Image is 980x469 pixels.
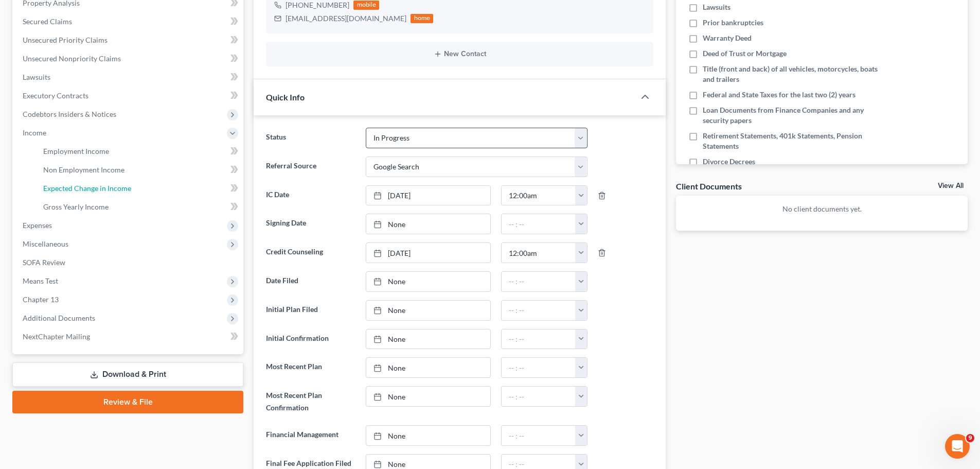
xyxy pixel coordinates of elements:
input: -- : -- [502,358,576,377]
a: None [366,301,490,320]
span: Employment Income [43,147,109,155]
button: New Contact [274,50,645,58]
a: Unsecured Nonpriority Claims [14,49,243,68]
a: [DATE] [366,186,490,205]
span: Unsecured Nonpriority Claims [23,54,121,63]
a: View All [938,182,964,189]
a: Executory Contracts [14,86,243,105]
span: Federal and State Taxes for the last two (2) years [703,90,856,100]
label: Referral Source [261,157,360,177]
input: -- : -- [502,243,576,263]
span: SOFA Review [23,258,65,267]
a: SOFA Review [14,253,243,272]
a: None [366,329,490,349]
a: Expected Change in Income [35,179,243,198]
span: Miscellaneous [23,239,68,248]
a: Review & File [12,391,243,413]
span: Expected Change in Income [43,184,131,193]
span: Lawsuits [23,73,50,81]
a: [DATE] [366,243,490,263]
a: Unsecured Priority Claims [14,31,243,49]
label: Signing Date [261,214,360,234]
span: Warranty Deed [703,33,752,43]
input: -- : -- [502,426,576,445]
input: -- : -- [502,272,576,291]
span: Deed of Trust or Mortgage [703,48,787,59]
a: Gross Yearly Income [35,198,243,216]
a: None [366,214,490,234]
span: Executory Contracts [23,91,88,100]
a: None [366,426,490,445]
span: Income [23,128,46,137]
span: Chapter 13 [23,295,59,304]
span: Quick Info [266,92,305,102]
input: -- : -- [502,186,576,205]
iframe: Intercom live chat [945,434,970,459]
a: Employment Income [35,142,243,161]
span: Secured Claims [23,17,72,26]
a: None [366,358,490,377]
span: Means Test [23,276,58,285]
label: Most Recent Plan Confirmation [261,386,360,417]
span: Expenses [23,221,52,230]
span: Non Employment Income [43,165,124,174]
a: Non Employment Income [35,161,243,179]
span: Prior bankruptcies [703,18,763,28]
div: mobile [353,1,379,10]
span: NextChapter Mailing [23,332,90,341]
label: Financial Management [261,425,360,446]
label: Initial Confirmation [261,329,360,350]
input: -- : -- [502,387,576,406]
span: Gross Yearly Income [43,202,109,211]
a: Lawsuits [14,68,243,86]
span: Codebtors Insiders & Notices [23,110,116,118]
a: None [366,272,490,291]
span: Lawsuits [703,2,730,12]
label: Date Filed [261,271,360,292]
span: Unsecured Priority Claims [23,36,108,44]
div: [EMAIL_ADDRESS][DOMAIN_NAME] [286,13,406,24]
input: -- : -- [502,329,576,349]
label: Most Recent Plan [261,357,360,378]
label: Status [261,128,360,148]
label: Credit Counseling [261,242,360,263]
span: Divorce Decrees [703,157,755,167]
label: IC Date [261,185,360,206]
p: No client documents yet. [684,204,959,214]
a: Secured Claims [14,12,243,31]
input: -- : -- [502,214,576,234]
div: home [411,14,433,23]
a: None [366,387,490,406]
span: Title (front and back) of all vehicles, motorcycles, boats and trailers [703,64,886,84]
label: Initial Plan Filed [261,300,360,321]
span: Retirement Statements, 401k Statements, Pension Statements [703,131,886,151]
input: -- : -- [502,301,576,320]
span: Additional Documents [23,314,95,322]
a: Download & Print [12,362,243,387]
span: 9 [966,434,974,442]
div: Client Documents [676,181,742,192]
a: NextChapter Mailing [14,327,243,346]
span: Loan Documents from Finance Companies and any security papers [703,105,886,126]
